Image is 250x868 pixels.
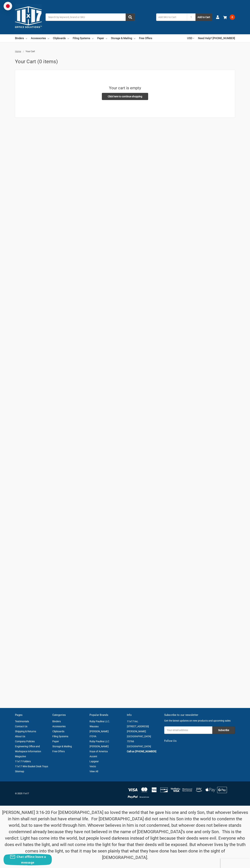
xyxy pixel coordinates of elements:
a: Free Offers [52,750,65,753]
h5: Pages [15,713,49,717]
a: Vecto [90,765,96,768]
span: 0 [230,14,235,20]
a: Contact Us [15,725,27,728]
input: Subscribe [212,726,235,734]
a: Filing Systems [52,735,68,738]
a: Call us: [PHONE_NUMBER] [127,750,156,753]
a: Accent [90,755,97,758]
a: About Us [15,735,25,738]
a: USD [187,34,194,42]
a: Clipboards [52,730,64,733]
a: Storage & Mailing [52,745,72,748]
a: Ruby Paulina LLC [90,740,109,743]
a: [PERSON_NAME] [90,730,109,733]
a: ITOYA [90,735,96,738]
p: [PERSON_NAME] 3:16-20 For [DEMOGRAPHIC_DATA] so loved the world that he gave his one and only Son... [2,809,248,861]
a: Shipping & Returns [15,730,36,733]
a: Home [15,50,21,53]
a: Free Offers [139,34,152,42]
a: [PERSON_NAME] [90,745,109,748]
input: Add SKU to Cart [156,13,187,21]
a: Accessories [31,34,49,42]
a: Company Policies [15,740,35,743]
a: Clipboards [53,34,69,42]
address: 11x17 Inc. [STREET_ADDRESS][PERSON_NAME] [GEOGRAPHIC_DATA] 75766 [GEOGRAPHIC_DATA] [127,719,160,749]
input: Search by keyword, brand or SKU [46,13,135,21]
a: Paper [97,34,107,42]
h5: Info [127,713,160,717]
a: Lapgear [90,760,99,763]
img: 11x17.com [15,4,42,31]
a: Sitemap [15,770,24,773]
span: Chat offline leave a message [17,855,46,864]
h5: Categories [52,713,86,717]
a: 11x17 Wire Basket Desk Trays [15,765,48,768]
iframe: Google Customer Reviews [221,858,250,868]
p: Get the latest updates on new products and upcoming sales [164,719,235,723]
button: Chat offline leave a message [4,854,52,865]
h3: Your cart is empty [109,85,141,91]
a: Paper [52,740,59,743]
a: Binders [52,720,61,723]
a: Itoya of America [90,750,108,753]
a: Accessories [52,725,66,728]
h1: Your Cart (0 items) [15,58,235,65]
a: Ruby Paulina LLC. [90,720,110,723]
a: Binders [15,34,27,42]
a: 11x17 Folders [15,760,31,763]
span: Your Cart [26,50,35,53]
a: 0 [223,13,235,22]
h5: Follow Us [164,739,235,743]
input: Your email address [164,726,212,734]
h5: Subscribe to our newsletter [164,713,235,717]
a: Testimonials [15,720,29,723]
a: Engineering Office and Workspace Information Magazine [15,745,41,758]
p: © 2025 11x17 [15,792,123,795]
a: Storage & Mailing [111,34,135,42]
a: Click here to continue shopping [102,93,148,100]
button: Add to Cart [195,13,212,21]
img: duty and tax information for Japan [4,2,12,10]
a: Need Help? [PHONE_NUMBER] [198,34,235,42]
a: View All [90,770,98,773]
h5: Popular Brands [90,713,123,717]
a: Filing Systems [73,34,93,42]
a: Wausau [90,725,99,728]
